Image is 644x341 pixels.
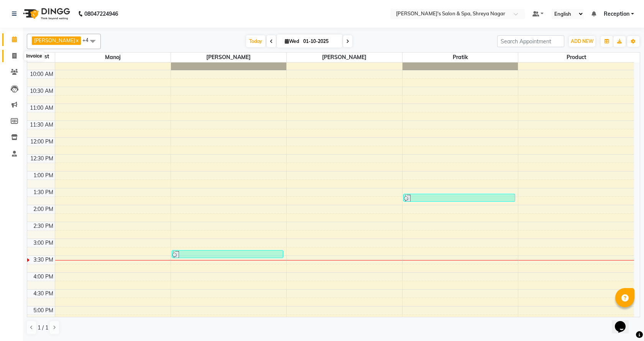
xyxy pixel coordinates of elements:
[28,121,55,129] div: 11:30 AM
[569,36,595,47] button: ADD NEW
[32,171,55,180] div: 1:00 PM
[38,324,48,332] span: 1 / 1
[55,53,171,62] span: Manoj
[28,87,55,95] div: 10:30 AM
[246,35,265,47] span: Today
[82,37,94,43] span: +4
[34,37,75,43] span: [PERSON_NAME]
[29,138,55,146] div: 12:00 PM
[404,194,515,201] div: [PERSON_NAME], TK01, 01:40 PM-01:55 PM, [PERSON_NAME] Cut Styling
[497,35,564,47] input: Search Appointment
[32,222,55,230] div: 2:30 PM
[604,10,629,18] span: Reception
[32,290,55,298] div: 4:30 PM
[24,51,44,61] div: Invoice
[32,188,55,196] div: 1:30 PM
[301,36,339,47] input: 2025-10-01
[32,239,55,247] div: 3:00 PM
[32,256,55,264] div: 3:30 PM
[287,53,402,62] span: [PERSON_NAME]
[172,250,283,258] div: [PERSON_NAME], TK02, 03:20 PM-03:35 PM, [PERSON_NAME] - Advance Shaving
[32,205,55,213] div: 2:00 PM
[20,3,72,25] img: logo
[571,38,593,44] span: ADD NEW
[84,3,118,25] b: 08047224946
[612,310,636,333] iframe: chat widget
[402,53,518,62] span: Pratik
[32,306,55,315] div: 5:00 PM
[283,38,301,44] span: Wed
[32,273,55,281] div: 4:00 PM
[518,53,634,62] span: Product
[29,155,55,163] div: 12:30 PM
[171,53,286,62] span: [PERSON_NAME]
[75,37,79,43] a: x
[28,104,55,112] div: 11:00 AM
